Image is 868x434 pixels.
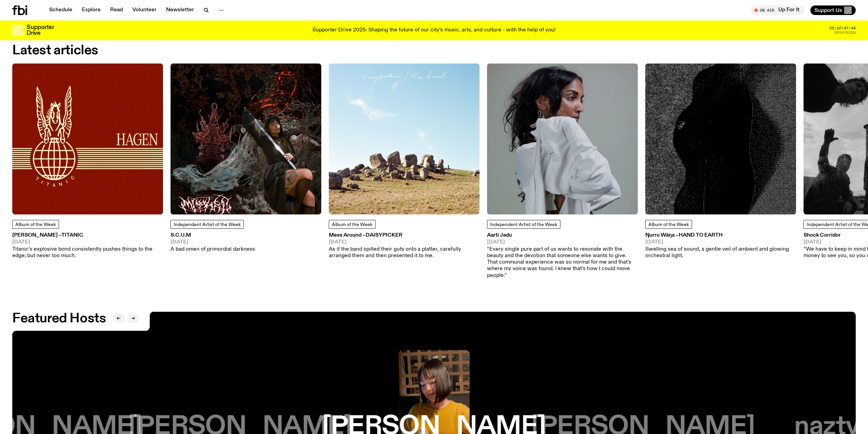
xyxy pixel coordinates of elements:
a: Schedule [45,5,76,15]
h2: Latest articles [12,44,98,57]
a: Mess Around –Daisypicker[DATE]As if the band spilled their guts onto a platter, carefully arrange... [329,233,480,259]
button: Support Us [810,5,856,15]
span: Independent Artist of the Week [490,222,557,227]
a: S.C.U.M[DATE]A bad omen of primordial darkness [171,233,255,253]
h3: Mess Around – [329,233,480,238]
a: Album of the Week [329,220,376,229]
h3: S.C.U.M [171,233,255,238]
span: [DATE] [12,240,163,245]
span: Hand To Earth [679,233,723,238]
h3: Ŋurru Wäŋa – [645,233,796,238]
p: “Every single pure part of us wants to resonate with the beauty and the devotion that someone els... [487,246,638,279]
span: Independent Artist of the Week [174,222,241,227]
button: On AirUp For It [751,5,805,15]
p: Supporter Drive 2025: Shaping the future of our city’s music, arts, and culture - with the help o... [312,27,556,33]
a: [PERSON_NAME] –Titanic[DATE]Titanic’s explosive bond consistently pushes things to the edge; but ... [12,233,163,259]
span: [DATE] [171,240,255,245]
p: As if the band spilled their guts onto a platter, carefully arranged them and then presented it t... [329,246,480,259]
span: 05:16:47:44 [829,26,856,30]
span: [DATE] [329,240,480,245]
span: Daisypicker [366,233,402,238]
a: Explore [78,5,105,15]
span: Titanic [61,233,83,238]
a: Newsletter [162,5,198,15]
span: Support Us [814,7,842,13]
span: [DATE] [487,240,638,245]
span: Album of the Week [332,222,372,227]
a: Independent Artist of the Week [171,220,244,229]
p: A bad omen of primordial darkness [171,246,255,253]
h3: Supporter Drive [27,25,54,36]
a: Independent Artist of the Week [487,220,560,229]
a: Volunteer [128,5,161,15]
a: Ŋurru Wäŋa –Hand To Earth[DATE]Swelling sea of sound, a gentle veil of ambient and glowing orches... [645,233,796,259]
span: Album of the Week [648,222,689,227]
p: Swelling sea of sound, a gentle veil of ambient and glowing orchestral light. [645,246,796,259]
p: Titanic’s explosive bond consistently pushes things to the edge; but never too much. [12,246,163,259]
a: Album of the Week [12,220,59,229]
a: Album of the Week [645,220,692,229]
img: An textured black shape upon a textured gray background [645,64,796,214]
span: Album of the Week [15,222,56,227]
a: Aarti Jadu[DATE]“Every single pure part of us wants to resonate with the beauty and the devotion ... [487,233,638,279]
a: Read [106,5,127,15]
h2: Featured Hosts [12,312,106,325]
span: [DATE] [645,240,796,245]
h3: Aarti Jadu [487,233,638,238]
h3: [PERSON_NAME] – [12,233,163,238]
span: Remaining [834,31,856,34]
